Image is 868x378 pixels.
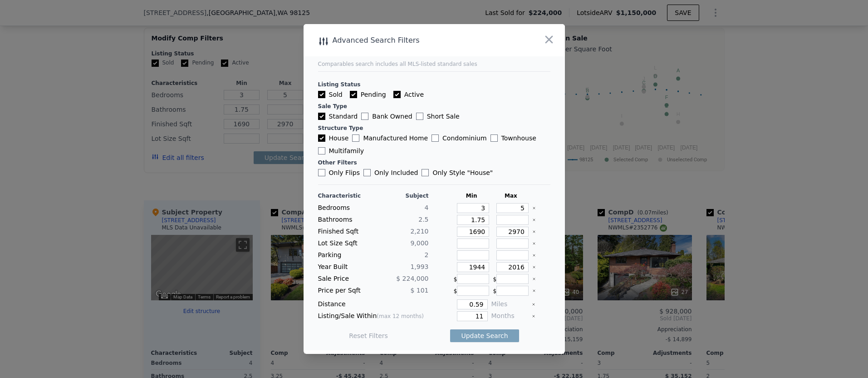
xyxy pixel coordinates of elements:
input: Pending [350,91,357,98]
span: 2.5 [418,216,428,223]
div: Sale Price [318,274,372,284]
input: Only Included [363,169,371,176]
span: 1,993 [410,263,428,270]
div: Subject [375,192,429,199]
label: Active [393,90,424,99]
label: Condominium [432,134,486,143]
button: Clear [532,303,535,306]
label: Townhouse [490,134,536,143]
button: Clear [532,314,535,318]
div: Miles [491,299,528,309]
div: Distance [318,299,429,309]
div: Comparables search includes all MLS-listed standard sales [318,60,550,68]
input: Townhouse [490,134,498,142]
div: $ [493,274,529,284]
input: Condominium [432,134,439,142]
div: Max [493,192,529,199]
input: Short Sale [416,113,423,120]
div: Year Built [318,262,372,272]
div: $ [493,286,529,296]
div: Bathrooms [318,215,372,225]
input: Bank Owned [361,113,368,120]
div: Min [454,192,490,199]
label: Manufactured Home [352,134,428,143]
span: 2 [425,251,429,259]
label: Only Flips [318,168,360,177]
button: Clear [532,218,536,222]
button: Clear [532,242,536,245]
span: 9,000 [410,239,428,247]
button: Clear [532,206,536,210]
button: Clear [532,277,536,281]
label: Only Style " House " [422,168,493,177]
label: Pending [350,90,386,99]
div: Parking [318,250,372,260]
div: Lot Size Sqft [318,239,372,249]
div: Characteristic [318,192,372,199]
span: 4 [425,204,429,211]
button: Reset [349,331,388,340]
div: Listing/Sale Within [318,311,429,321]
span: (max 12 months) [377,313,424,319]
input: Manufactured Home [352,134,359,142]
label: Only Included [363,168,418,177]
div: Listing Status [318,81,550,88]
input: Only Flips [318,169,325,176]
div: Structure Type [318,124,550,132]
button: Clear [532,289,536,293]
div: Finished Sqft [318,227,372,237]
label: Sold [318,90,343,99]
div: Sale Type [318,103,550,110]
label: Multifamily [318,146,364,155]
button: Clear [532,265,536,269]
button: Clear [532,254,536,257]
div: Price per Sqft [318,286,372,296]
div: Months [491,311,528,321]
input: Standard [318,113,325,120]
label: Short Sale [416,112,460,121]
div: $ [454,286,490,296]
input: Sold [318,91,325,98]
div: Other Filters [318,159,550,166]
input: Active [393,91,401,98]
label: Bank Owned [361,112,412,121]
span: 2,210 [410,228,428,235]
input: House [318,134,325,142]
label: Standard [318,112,358,121]
input: Only Style "House" [422,169,429,176]
div: $ [454,274,490,284]
div: Bedrooms [318,203,372,213]
button: Update Search [450,329,519,342]
button: Clear [532,230,536,234]
label: House [318,134,349,143]
span: $ 224,000 [396,275,428,282]
span: $ 101 [410,287,428,294]
input: Multifamily [318,147,325,154]
div: Advanced Search Filters [304,34,513,47]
